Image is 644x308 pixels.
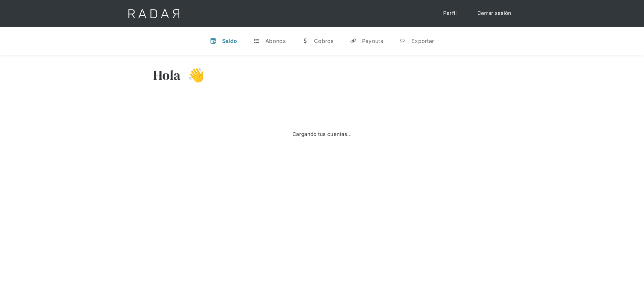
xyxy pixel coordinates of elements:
div: t [253,38,260,44]
div: Cobros [314,38,334,44]
div: w [302,38,309,44]
div: Saldo [222,38,237,44]
h3: 👋 [181,67,205,84]
div: y [350,38,357,44]
div: n [399,38,406,44]
h3: Hola [153,67,181,84]
div: v [210,38,217,44]
div: Cargando tus cuentas... [292,131,352,138]
div: Payouts [362,38,383,44]
a: Perfil [436,7,464,20]
a: Cerrar sesión [471,7,518,20]
div: Exportar [411,38,434,44]
div: Abonos [265,38,286,44]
